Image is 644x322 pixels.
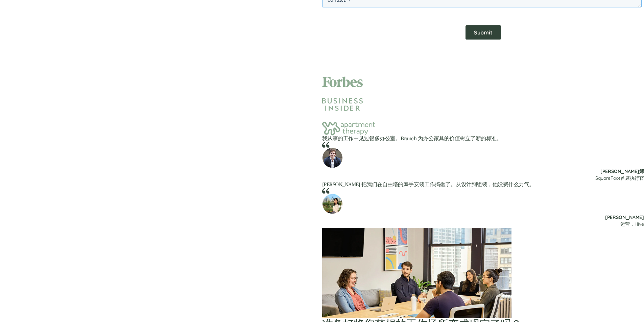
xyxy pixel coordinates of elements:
[392,64,574,76] font: “Branch 让您轻松获得自己喜欢的办公家具”
[620,221,644,227] font: 运营，Hive
[322,135,502,142] font: 我从事的工作中见过很多办公室。Branch 为办公家具的价值树立了新的标准。
[600,168,644,174] font: [PERSON_NAME]姆
[605,214,644,220] font: [PERSON_NAME]
[322,181,534,188] font: [PERSON_NAME] 把我们在自由塔的棘手安装工作搞砸了。从设计到组装，他没费什么力气。
[595,175,644,181] font: SquareFoot首席执行官
[380,86,587,98] font: “极简设计满足极致功能，价格仅为您预期的一半”
[418,109,549,122] font: “时尚的设计和卓越的支撑结构”
[143,131,179,146] input: Submit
